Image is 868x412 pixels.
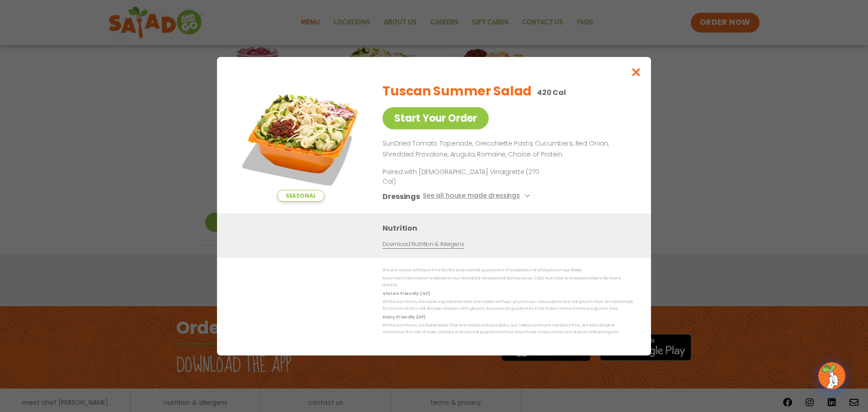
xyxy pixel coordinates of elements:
[237,75,364,202] img: Featured product photo for Tuscan Summer Salad
[382,138,629,160] p: SunDried Tomato Tapenade, Orecchiette Pasta, Cucumbers, Red Onion, Shredded Provolone, Arugula, R...
[382,267,633,274] p: We are not an allergen free facility and cannot guarantee the absence of allergens in our foods.
[819,363,844,388] img: wpChatIcon
[537,87,566,98] p: 420 Cal
[382,82,532,101] h2: Tuscan Summer Salad
[382,167,550,186] p: Paired with [DEMOGRAPHIC_DATA] Vinaigrette (270 Cal)
[382,290,429,296] strong: Gluten Friendly (GF)
[382,190,420,202] h3: Dressings
[382,240,464,248] a: Download Nutrition & Allergens
[382,107,489,129] a: Start Your Order
[622,57,651,87] button: Close modal
[382,222,637,233] h3: Nutrition
[277,190,325,202] span: Seasonal
[382,298,633,313] p: While our menu includes ingredients that are made without gluten, our restaurants are not gluten ...
[382,275,633,289] p: Nutrition information is based on our standard recipes and portion sizes. Click Nutrition & Aller...
[423,190,533,202] button: See all house made dressings
[382,314,425,319] strong: Dairy Friendly (DF)
[382,322,633,336] p: While our menu includes foods that are made without dairy, our restaurants are not dairy free. We...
